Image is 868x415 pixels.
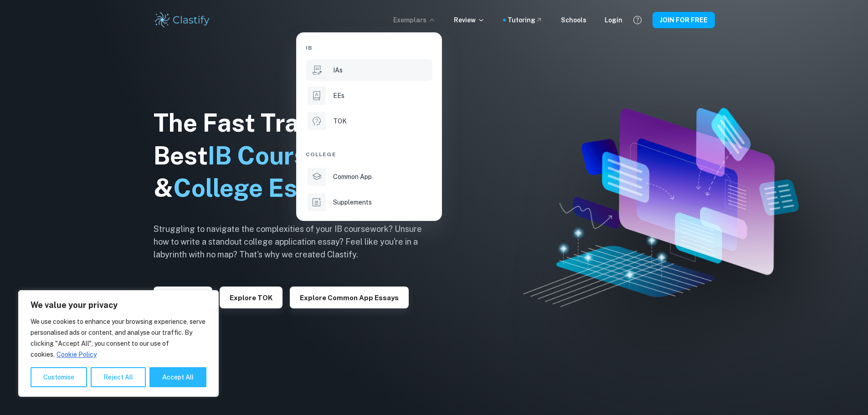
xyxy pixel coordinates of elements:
a: Cookie Policy [56,350,97,359]
button: Reject All [91,367,146,387]
p: We use cookies to enhance your browsing experience, serve personalised ads or content, and analys... [31,316,206,360]
a: TOK [306,110,432,132]
p: EEs [333,91,344,101]
p: Supplements [333,197,372,207]
button: Accept All [149,367,206,387]
p: IAs [333,65,343,75]
p: TOK [333,116,347,126]
a: Common App [306,166,432,188]
span: IB [306,44,312,52]
p: Common App [333,172,372,182]
a: EEs [306,85,432,107]
span: College [306,150,336,159]
div: We value your privacy [18,290,219,397]
p: We value your privacy [31,300,206,311]
a: Supplements [306,191,432,213]
button: Customise [31,367,87,387]
a: IAs [306,59,432,81]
